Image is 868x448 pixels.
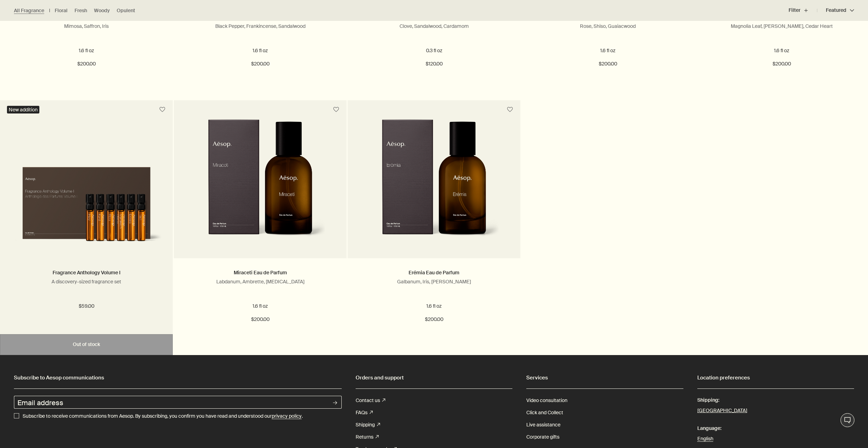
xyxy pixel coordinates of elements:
a: Aesop Fragrance Eremia Eau de Parfum in amber glass bottle with outer carton [348,119,520,258]
span: Shipping: [697,394,854,406]
a: Video consultation [526,394,567,407]
input: Email address [14,396,329,409]
div: New addition [7,106,39,113]
span: $59.00 [79,302,94,311]
img: Miraceti Eau de Parfume in amber bottle, next to cardboard carton. [194,119,326,248]
h2: Location preferences [697,372,854,383]
p: A discovery-sized fragrance set [10,278,162,285]
h2: Subscribe to Aesop communications [14,372,342,383]
a: Click and Collect [526,407,563,419]
button: [GEOGRAPHIC_DATA] [697,406,747,415]
button: Save to cabinet [504,103,516,116]
span: $200.00 [251,315,270,324]
span: $200.00 [425,315,443,324]
a: Erémia Eau de Parfum [409,269,459,276]
span: $200.00 [599,60,617,68]
h2: Services [526,372,683,383]
button: Filter [789,2,817,19]
a: Fragrance Anthology Volume I [53,269,121,276]
button: Featured [817,2,854,19]
a: Fresh [75,7,87,14]
a: privacy policy [272,412,302,421]
p: Rose, Shiso, Guaiacwood [532,23,684,29]
span: $200.00 [251,60,270,68]
h2: Orders and support [356,372,512,383]
a: Opulent [117,7,135,14]
button: Save to cabinet [156,103,169,116]
a: Live assistance [526,419,560,431]
button: Live Assistance [840,413,854,427]
p: Clove, Sandalwood, Cardamom [358,23,510,29]
button: Save to cabinet [330,103,342,116]
span: $120.00 [426,60,443,68]
img: Aesop Fragrance Eremia Eau de Parfum in amber glass bottle with outer carton [368,119,500,248]
a: Floral [55,7,68,14]
p: Subscribe to receive communications from Aesop. By subscribing, you confirm you have read and und... [23,412,303,421]
a: Shipping [356,419,380,431]
img: Six small vials of fragrance housed in a paper pulp carton with a decorative sleeve. [10,156,162,248]
span: $200.00 [77,60,96,68]
a: Corporate gifts [526,431,559,443]
a: All Fragrance [14,7,44,14]
a: Miraceti Eau de Parfume in amber bottle, next to cardboard carton. [174,119,347,258]
span: Language: [697,422,854,434]
a: Miraceti Eau de Parfum [234,269,287,276]
a: Contact us [356,394,385,407]
a: Returns [356,431,379,443]
u: privacy policy [272,413,302,419]
a: FAQs [356,407,373,419]
p: Black Pepper, Frankincense, Sandalwood [184,23,336,29]
span: $200.00 [773,60,791,68]
p: Galbanum, Iris, [PERSON_NAME] [358,278,510,285]
p: Magnolia Leaf, [PERSON_NAME], Cedar Heart [706,23,858,29]
p: Mimosa, Saffron, Iris [10,23,162,29]
p: Labdanum, Ambrette, [MEDICAL_DATA] [184,278,336,285]
a: English [697,434,854,443]
a: Woody [94,7,110,14]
